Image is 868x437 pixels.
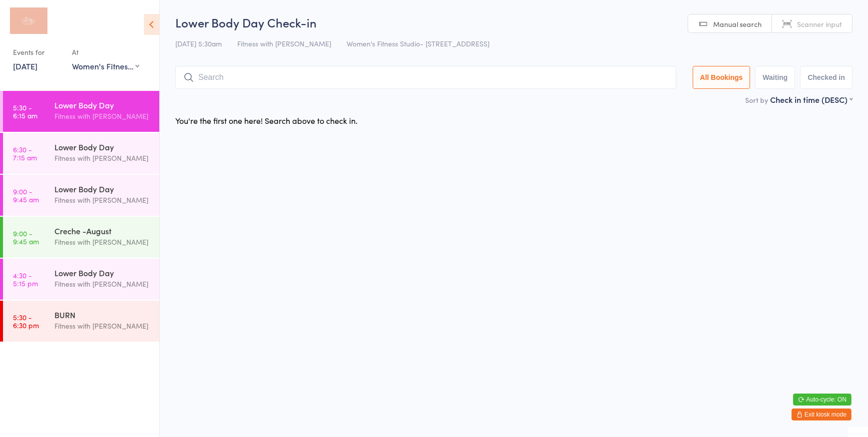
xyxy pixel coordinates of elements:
[793,394,852,406] button: Auto-cycle: ON
[237,38,331,48] span: Fitness with [PERSON_NAME]
[3,175,159,216] a: 9:00 -9:45 amLower Body DayFitness with [PERSON_NAME]
[13,229,39,245] time: 9:00 - 9:45 am
[13,60,37,71] a: [DATE]
[3,91,159,132] a: 5:30 -6:15 amLower Body DayFitness with [PERSON_NAME]
[13,103,37,119] time: 5:30 - 6:15 am
[54,320,151,332] div: Fitness with [PERSON_NAME]
[72,60,139,71] div: Women's Fitness Studio- [STREET_ADDRESS]
[54,225,151,236] div: Creche -August
[10,7,47,34] img: Fitness with Zoe
[792,409,852,421] button: Exit kiosk mode
[13,44,62,60] div: Events for
[800,66,853,89] button: Checked in
[54,309,151,320] div: BURN
[3,217,159,258] a: 9:00 -9:45 amCreche -AugustFitness with [PERSON_NAME]
[745,95,768,105] label: Sort by
[54,194,151,206] div: Fitness with [PERSON_NAME]
[175,66,676,89] input: Search
[770,94,853,105] div: Check in time (DESC)
[54,183,151,194] div: Lower Body Day
[13,145,37,161] time: 6:30 - 7:15 am
[72,44,139,60] div: At
[175,14,853,30] h2: Lower Body Day Check-in
[713,19,762,29] span: Manual search
[347,38,489,48] span: Women's Fitness Studio- [STREET_ADDRESS]
[13,313,39,329] time: 5:30 - 6:30 pm
[54,99,151,110] div: Lower Body Day
[54,278,151,290] div: Fitness with [PERSON_NAME]
[54,152,151,164] div: Fitness with [PERSON_NAME]
[54,236,151,248] div: Fitness with [PERSON_NAME]
[175,115,358,126] div: You're the first one here! Search above to check in.
[755,66,795,89] button: Waiting
[693,66,751,89] button: All Bookings
[13,271,38,287] time: 4:30 - 5:15 pm
[3,133,159,174] a: 6:30 -7:15 amLower Body DayFitness with [PERSON_NAME]
[3,259,159,300] a: 4:30 -5:15 pmLower Body DayFitness with [PERSON_NAME]
[3,301,159,342] a: 5:30 -6:30 pmBURNFitness with [PERSON_NAME]
[54,267,151,278] div: Lower Body Day
[797,19,842,29] span: Scanner input
[54,141,151,152] div: Lower Body Day
[175,38,222,48] span: [DATE] 5:30am
[13,187,39,203] time: 9:00 - 9:45 am
[54,110,151,122] div: Fitness with [PERSON_NAME]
